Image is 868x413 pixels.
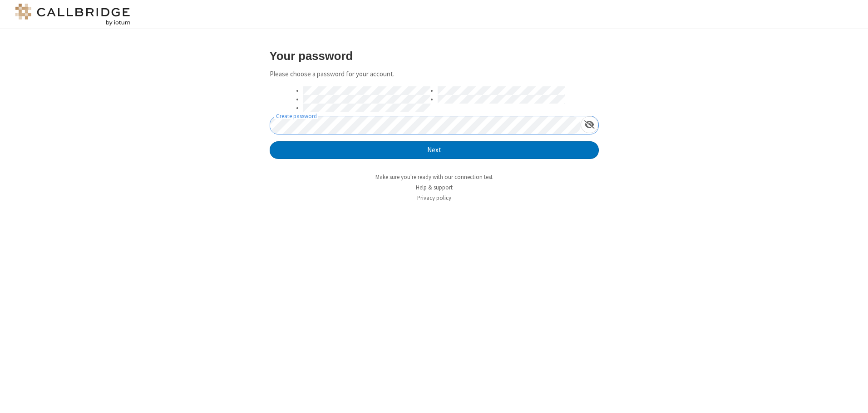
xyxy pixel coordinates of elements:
a: Make sure you're ready with our connection test [375,173,493,181]
button: Next [270,141,599,159]
img: logo@2x.png [14,4,132,25]
input: Create password [270,116,581,134]
div: Show password [581,116,598,133]
p: Please choose a password for your account. [270,69,599,80]
a: Privacy policy [417,194,451,202]
a: Help & support [416,184,453,191]
h3: Your password [270,50,599,62]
